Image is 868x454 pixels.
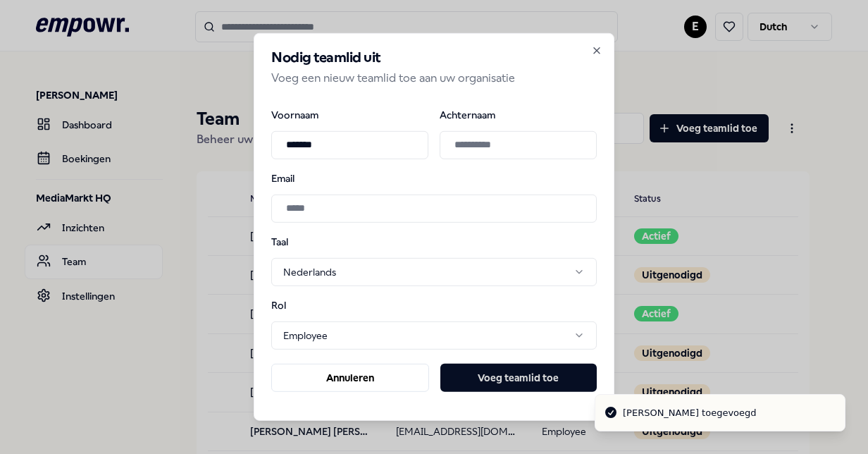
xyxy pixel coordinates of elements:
button: Annuleren [271,364,429,392]
label: Rol [271,300,345,310]
h2: Nodig teamlid uit [271,51,597,65]
label: Achternaam [440,109,597,119]
label: Voornaam [271,109,428,119]
button: Voeg teamlid toe [440,364,597,392]
label: Email [271,173,597,183]
label: Taal [271,236,345,246]
p: Voeg een nieuw teamlid toe aan uw organisatie [271,69,597,87]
